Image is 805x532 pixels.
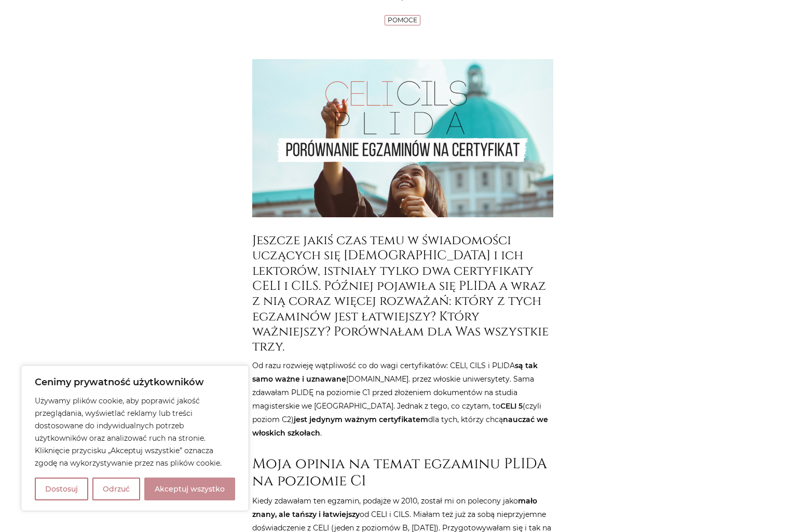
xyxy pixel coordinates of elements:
strong: są tak samo ważne i uznawane [252,361,538,384]
button: Odrzuć [92,478,140,500]
strong: nauczać we włoskich szkołach [252,415,548,438]
h3: Jeszcze jakiś czas temu w świadomości uczących się [DEMOGRAPHIC_DATA] i ich lektorów, istniały ty... [252,233,553,355]
strong: CELI 5 [500,401,523,411]
button: Dostosuj [35,478,88,500]
h2: Moja opinia na temat egzaminu PLIDA na poziomie C1 [252,455,553,490]
p: Od razu rozwieję wątpliwość co do wagi certyfikatów: CELI, CILS i PLIDA [DOMAIN_NAME]. przez włos... [252,359,553,440]
p: Cenimy prywatność użytkowników [35,376,235,388]
p: Używamy plików cookie, aby poprawić jakość przeglądania, wyświetlać reklamy lub treści dostosowan... [35,395,235,469]
a: Pomoce [388,16,417,24]
button: Akceptuj wszystko [144,478,235,500]
strong: jest jedynym ważnym certyfikatem [294,415,428,424]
